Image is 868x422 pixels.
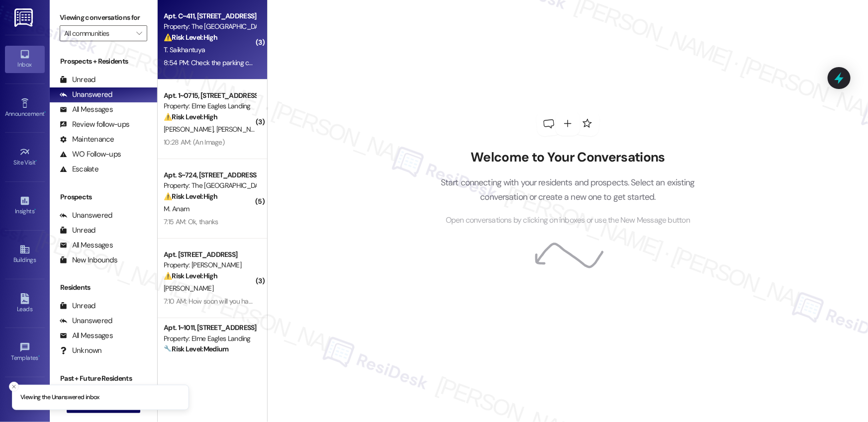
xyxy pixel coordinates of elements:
div: Unanswered [60,210,112,221]
strong: ⚠️ Risk Level: High [164,33,217,42]
div: Apt. [STREET_ADDRESS] [164,250,256,260]
a: Inbox [5,46,45,73]
div: Residents [50,282,157,293]
img: ResiDesk Logo [14,8,35,27]
input: All communities [64,25,131,41]
div: Property: Elme Eagles Landing [164,101,256,111]
h2: Welcome to Your Conversations [426,150,710,166]
span: T. Saikhantuya [164,45,205,54]
div: Unread [60,301,96,311]
div: Apt. 1~0715, [STREET_ADDRESS] [164,90,256,101]
div: Review follow-ups [60,119,129,130]
div: 10:28 AM: (An Image) [164,138,224,147]
div: Prospects + Residents [50,56,157,67]
div: New Inbounds [60,255,117,265]
a: Buildings [5,241,45,268]
div: Past + Future Residents [50,373,157,384]
a: Leads [5,290,45,317]
span: • [38,353,40,360]
span: [PERSON_NAME] [164,284,213,293]
div: Unknown [60,345,102,356]
div: Property: Elme Eagles Landing [164,334,256,344]
a: Insights • [5,192,45,219]
button: Close toast [9,382,19,392]
div: WO Follow-ups [60,149,121,160]
div: All Messages [60,240,113,251]
i:  [136,29,142,37]
span: [PERSON_NAME] [216,125,266,134]
div: Unanswered [60,89,112,100]
div: Apt. S~724, [STREET_ADDRESS] [164,170,256,180]
div: Maintenance [60,134,114,145]
div: Prospects [50,192,157,202]
div: All Messages [60,104,113,115]
div: Property: [PERSON_NAME] [164,260,256,270]
a: Account [5,388,45,415]
span: • [44,109,46,116]
p: Start connecting with your residents and prospects. Select an existing conversation or create a n... [426,175,710,204]
div: Unread [60,225,96,236]
div: 7:15 AM: Ok, thanks [164,217,218,226]
div: All Messages [60,331,113,341]
div: Apt. 1~1011, [STREET_ADDRESS] [164,323,256,333]
div: 7:10 AM: How soon will you have an update to follow up? [164,297,326,306]
div: Escalate [60,164,98,174]
span: • [36,158,37,165]
span: Open conversations by clicking on inboxes or use the New Message button [446,214,690,227]
div: Unanswered [60,316,112,326]
span: • [34,206,36,213]
a: Templates • [5,339,45,366]
strong: ⚠️ Risk Level: High [164,192,217,201]
div: Apt. C~411, [STREET_ADDRESS] [164,11,256,21]
strong: 🔧 Risk Level: Medium [164,344,228,353]
span: M. Anam [164,204,189,213]
label: Viewing conversations for [60,10,147,25]
strong: ⚠️ Risk Level: High [164,271,217,280]
strong: ⚠️ Risk Level: High [164,112,217,121]
p: Viewing the Unanswered inbox [20,393,99,402]
a: Site Visit • [5,144,45,170]
div: Property: The [GEOGRAPHIC_DATA] [164,21,256,32]
div: Unread [60,75,96,85]
span: [PERSON_NAME] [164,125,216,134]
div: 8:54 PM: Check the parking camera. We haven't parked our car since [DATE]. Why are you asking me ... [164,58,504,67]
div: Property: The [GEOGRAPHIC_DATA] [164,180,256,191]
